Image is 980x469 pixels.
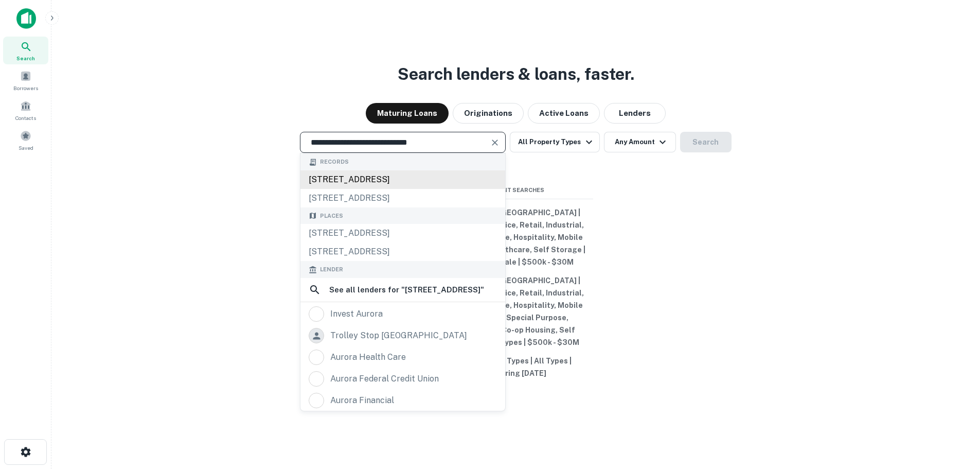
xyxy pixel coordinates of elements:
span: Search [16,54,35,62]
div: aurora federal credit union [330,371,439,387]
button: Any Amount [604,132,676,152]
button: [US_STATE], [GEOGRAPHIC_DATA] | Multifamily, Office, Retail, Industrial, Land, Mixed-Use, Hospita... [439,271,593,352]
img: picture [309,350,324,364]
a: Search [3,37,48,64]
a: invest aurora [300,303,505,325]
div: invest aurora [330,306,383,322]
button: Originations [453,103,524,124]
h6: See all lenders for " [STREET_ADDRESS] " [329,284,484,296]
img: capitalize-icon.png [16,8,36,29]
div: trolley stop [GEOGRAPHIC_DATA] [330,328,467,343]
div: aurora financial [330,393,394,408]
div: [STREET_ADDRESS] [300,189,505,207]
a: aurora health care [300,346,505,368]
img: picture [309,393,324,408]
button: [US_STATE], [GEOGRAPHIC_DATA] | Multifamily, Office, Retail, Industrial, Land, Mixed-Use, Hospita... [439,203,593,271]
span: Places [320,212,343,220]
span: Contacts [15,114,36,122]
div: [STREET_ADDRESS] [300,170,505,189]
button: All Property Types | All Types | Maturing [DATE] [439,352,593,383]
a: aurora financial [300,390,505,411]
a: trolley stop [GEOGRAPHIC_DATA] [300,325,505,346]
button: Clear [488,135,502,150]
button: Maturing Loans [366,103,449,124]
button: All Property Types [510,132,599,152]
a: Borrowers [3,66,48,94]
a: Saved [3,126,48,154]
div: [STREET_ADDRESS] [300,224,505,242]
img: picture [309,372,324,386]
div: aurora health care [330,350,406,365]
button: Active Loans [528,103,600,124]
a: aurora federal credit union [300,368,505,390]
span: Records [320,158,349,166]
span: Saved [19,144,33,152]
img: picture [309,307,324,321]
span: Lender [320,265,343,274]
span: Borrowers [13,84,38,92]
h3: Search lenders & loans, faster. [398,62,634,86]
div: [STREET_ADDRESS] [300,242,505,261]
a: Contacts [3,96,48,124]
iframe: Chat Widget [929,387,980,436]
button: Lenders [604,103,666,124]
span: Recent Searches [439,186,593,195]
